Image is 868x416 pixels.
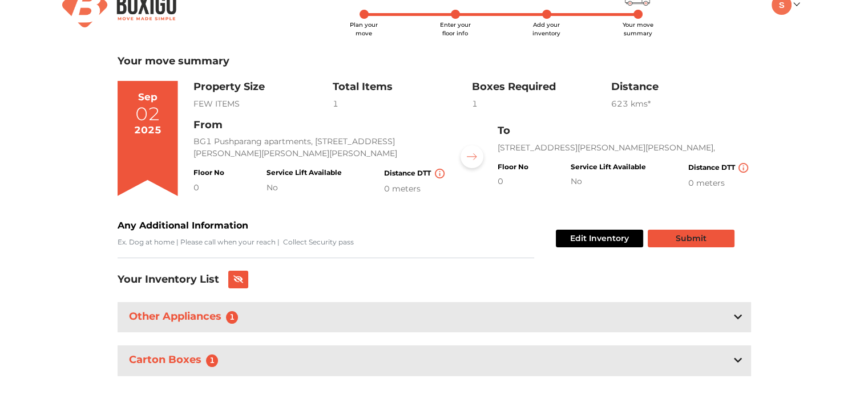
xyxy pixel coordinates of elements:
div: 1 [333,98,472,110]
div: No [267,182,342,194]
div: 623 km s* [611,98,750,110]
h4: Service Lift Available [267,169,342,177]
h3: Property Size [193,81,333,93]
h4: Floor No [193,169,224,177]
button: Edit Inventory [556,230,643,247]
h3: Your move summary [118,55,751,68]
h3: Other Appliances [127,308,245,326]
h3: Total Items [333,81,472,93]
h4: Service Lift Available [570,163,645,171]
h4: Distance DTT [384,169,447,178]
span: 1 [226,311,239,324]
button: Submit [648,230,734,247]
span: Enter your floor info [440,21,471,37]
h3: To [497,125,750,137]
p: [STREET_ADDRESS][PERSON_NAME][PERSON_NAME], [497,142,750,154]
h3: From [193,119,447,132]
h3: Distance [611,81,750,93]
div: Sep [138,90,158,105]
div: 0 [497,176,528,187]
h4: Distance DTT [688,163,750,173]
h4: Floor No [497,163,528,171]
span: Add your inventory [532,21,560,37]
h3: Your Inventory List [118,274,219,286]
div: FEW ITEMS [193,98,333,110]
h3: Boxes Required [472,81,611,93]
span: Plan your move [350,21,378,37]
b: Any Additional Information [118,220,248,231]
div: No [570,176,645,187]
p: BG1 Pushparang apartments, [STREET_ADDRESS][PERSON_NAME][PERSON_NAME][PERSON_NAME] [193,136,447,160]
div: 0 meters [688,177,750,189]
div: 2025 [134,123,162,138]
div: 0 meters [384,183,447,195]
div: 02 [135,105,160,123]
span: 1 [206,354,219,367]
h3: Carton Boxes [127,352,225,369]
span: Your move summary [623,21,653,37]
div: 0 [193,182,224,194]
div: 1 [472,98,611,110]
